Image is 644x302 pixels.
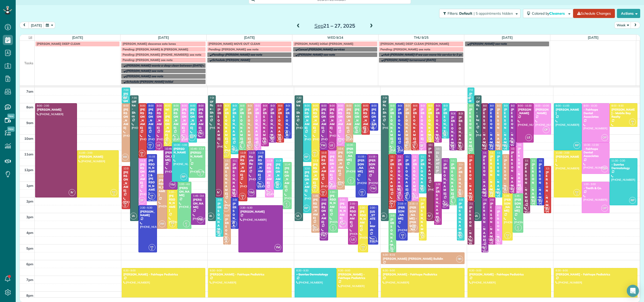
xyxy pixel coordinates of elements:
[487,145,494,150] small: 2
[502,35,513,39] a: [DATE]
[338,147,352,150] span: 10:45 - 1:30
[483,108,487,148] div: [PERSON_NAME]
[466,149,473,153] small: 2
[428,108,433,140] div: [PERSON_NAME]
[444,104,457,107] span: 8:00 - 10:15
[258,151,272,154] span: 11:00 - 1:30
[611,108,636,119] div: [PERSON_NAME] - Mobile Bay Realty
[370,125,376,130] small: 2
[258,155,264,177] div: [PERSON_NAME]
[225,159,239,162] span: 11:30 - 3:00
[123,58,172,62] span: Pending: [PERSON_NAME] see note
[459,11,473,16] span: Default
[217,108,222,140] div: [PERSON_NAME]
[532,11,567,16] span: Colored by
[363,134,368,142] div: [PHONE_NUMBER]
[418,142,425,149] span: OP
[504,104,518,107] span: 8:00 - 11:00
[556,151,569,154] span: 11:00 - 2:00
[518,108,532,115] div: [PERSON_NAME]
[263,108,267,140] div: [PERSON_NAME]
[363,104,377,107] span: 8:00 - 10:00
[583,147,608,158] div: - Fairhope Dental Associates
[355,104,369,107] span: 8:00 - 10:00
[490,104,504,107] span: 8:00 - 11:00
[497,151,511,154] span: 11:00 - 2:00
[444,159,457,162] span: 11:30 - 2:45
[240,108,245,140] div: [PERSON_NAME]
[132,100,137,118] div: Office - Shcs
[362,129,368,134] small: 3
[420,159,425,191] div: [PERSON_NAME]
[327,35,344,39] a: Wed 9/24
[19,22,29,29] button: prev
[573,142,580,149] span: RP
[276,137,282,142] small: 3
[139,153,145,157] small: 3
[474,11,513,16] span: | 5 appointments hidden
[390,155,404,158] span: 11:15 - 2:45
[511,108,515,148] div: [PERSON_NAME]
[124,88,136,92] span: 7:00 - 8:00
[380,42,449,46] span: [PERSON_NAME] DEEP CLEAN [PERSON_NAME]
[37,42,80,46] span: [PERSON_NAME] DEEP CLEAN
[157,104,171,107] span: 8:00 - 11:00
[126,69,163,73] span: [PERSON_NAME] see note
[180,134,187,141] span: OP
[518,143,532,147] span: 10:30 - 1:45
[313,104,327,107] span: 8:00 - 11:30
[631,120,634,123] span: KM
[346,108,352,130] div: [PERSON_NAME]
[190,104,204,107] span: 8:00 - 10:30
[314,23,324,29] span: Sep
[140,159,154,162] span: 11:30 - 2:30
[448,11,458,16] span: Filters:
[321,104,335,107] span: 8:00 - 11:00
[347,104,360,107] span: 8:00 - 10:30
[338,151,343,173] div: [PERSON_NAME]
[451,112,465,115] span: 8:30 - 11:00
[406,155,419,158] span: 11:15 - 2:15
[286,108,290,140] div: [PERSON_NAME]
[525,159,539,162] span: 11:30 - 3:00
[371,108,377,130] div: [PERSON_NAME]
[588,35,599,39] a: [DATE]
[355,128,357,130] span: IC
[328,142,335,149] span: LE
[182,104,196,107] span: 8:00 - 10:30
[398,159,402,191] div: [PERSON_NAME]
[165,139,169,142] span: KM
[78,155,117,158] div: [PERSON_NAME]
[466,95,473,102] span: RP
[469,159,473,199] div: [PERSON_NAME]
[508,138,515,145] span: YM
[411,145,417,150] small: 3
[79,151,92,154] span: 11:00 - 2:00
[497,104,511,107] span: 8:00 - 11:00
[583,108,608,119] div: - Fairhope Dental Associates
[286,104,299,107] span: 8:00 - 10:15
[483,104,497,107] span: 8:00 - 11:00
[398,155,412,158] span: 11:15 - 2:15
[380,47,430,51] span: Pending: [PERSON_NAME] see note
[270,108,275,140] div: [PERSON_NAME]
[338,104,352,107] span: 8:00 - 10:45
[233,159,246,162] span: 11:30 - 2:00
[124,104,137,107] span: 8:00 - 11:45
[240,151,254,154] span: 11:00 - 2:15
[233,104,246,107] span: 8:00 - 11:15
[437,9,520,18] a: Filters: Default | 5 appointments hidden
[611,159,625,162] span: 11:30 - 2:30
[555,155,580,162] div: [PERSON_NAME]
[165,151,176,162] div: [PERSON_NAME]
[123,53,201,56] span: Pending: [PERSON_NAME] [PHONE_NUMBER]) see note
[403,142,410,149] span: RR
[345,134,352,141] span: RR
[126,64,221,67] span: [PERSON_NAME] wants a deep clean between [DATE] and the 26th
[197,130,204,137] span: YM
[469,155,483,158] span: 11:15 - 2:15
[174,104,187,107] span: 8:00 - 10:30
[497,108,501,148] div: [PERSON_NAME]
[230,146,237,153] span: RP
[238,145,244,150] small: 2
